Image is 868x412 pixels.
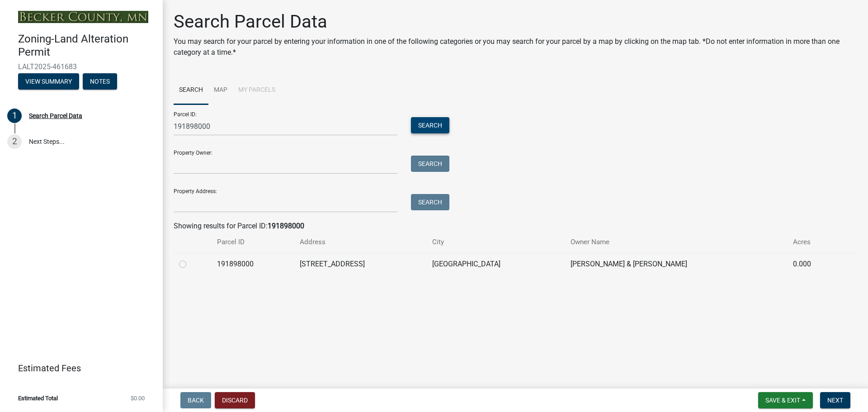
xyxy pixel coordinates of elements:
[7,359,148,377] a: Estimated Fees
[411,117,449,133] button: Search
[7,109,22,123] div: 1
[215,392,255,408] button: Discard
[411,194,449,210] button: Search
[765,397,800,404] span: Save & Exit
[294,253,427,275] td: [STREET_ADDRESS]
[83,78,117,85] wm-modal-confirm: Notes
[268,222,304,230] strong: 191898000
[208,76,233,105] a: Map
[427,253,565,275] td: [GEOGRAPHIC_DATA]
[827,397,843,404] span: Next
[83,73,117,90] button: Notes
[294,232,427,253] th: Address
[18,395,58,401] span: Estimated Total
[18,73,79,90] button: View Summary
[427,232,565,253] th: City
[18,62,145,71] span: LALT2025-461683
[788,232,838,253] th: Acres
[18,11,148,23] img: Becker County, Minnesota
[212,253,294,275] td: 191898000
[29,113,82,119] div: Search Parcel Data
[174,76,208,105] a: Search
[174,11,857,33] h1: Search Parcel Data
[820,392,850,408] button: Next
[7,134,22,149] div: 2
[131,395,145,401] span: $0.00
[411,156,449,172] button: Search
[180,392,211,408] button: Back
[788,253,838,275] td: 0.000
[565,253,788,275] td: [PERSON_NAME] & [PERSON_NAME]
[212,232,294,253] th: Parcel ID
[565,232,788,253] th: Owner Name
[18,33,156,59] h4: Zoning-Land Alteration Permit
[758,392,813,408] button: Save & Exit
[18,78,79,85] wm-modal-confirm: Summary
[188,397,204,404] span: Back
[174,36,857,58] p: You may search for your parcel by entering your information in one of the following categories or...
[174,221,857,232] div: Showing results for Parcel ID:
